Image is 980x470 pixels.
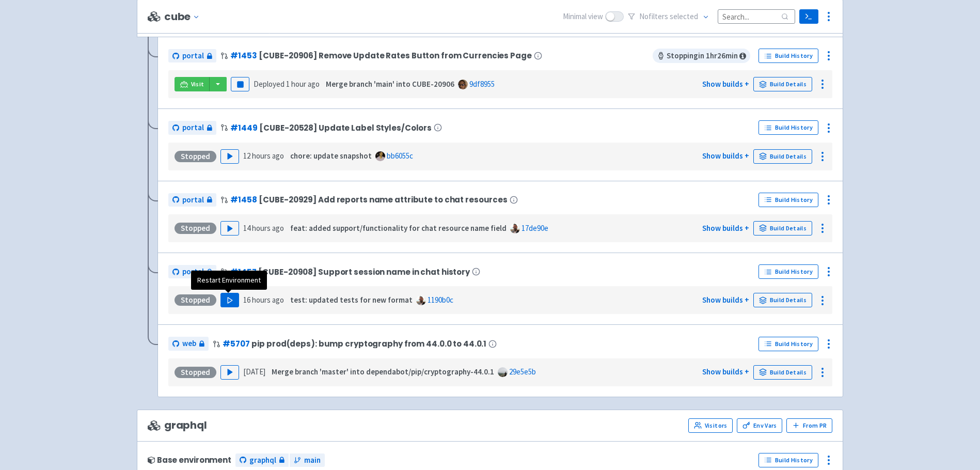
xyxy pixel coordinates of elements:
span: Deployed [254,79,320,89]
a: portal [168,265,216,279]
span: graphql [249,455,276,466]
strong: feat: added support/functionality for chat resource name field [290,223,507,233]
time: 14 hours ago [243,223,284,233]
time: 16 hours ago [243,295,284,305]
a: #1457 [230,267,256,277]
span: selected [670,11,698,21]
strong: test: updated tests for new format [290,295,413,305]
button: Pause [231,77,249,91]
a: Build History [758,264,818,279]
span: portal [182,50,204,62]
strong: Merge branch 'main' into CUBE-20906 [326,79,454,89]
a: portal [168,193,216,207]
a: #1458 [230,194,257,205]
span: Visit [191,80,204,88]
div: Stopped [175,223,216,234]
span: [CUBE-20906] Remove Update Rates Button from Currencies Page [259,51,531,60]
span: pip prod(deps): bump cryptography from 44.0.0 to 44.0.1 [251,339,486,348]
a: 9df8955 [469,79,495,89]
a: Show builds + [702,79,749,89]
a: Build Details [753,221,812,236]
a: Visit [175,77,210,91]
span: graphql [148,419,207,431]
div: Stopped [175,151,216,162]
a: Build History [758,337,818,351]
a: Build Details [753,149,812,164]
a: Build History [758,49,818,63]
a: bb6055c [387,151,413,161]
a: Visitors [688,418,733,433]
a: #1453 [230,50,257,61]
div: Base environment [148,456,231,464]
a: Show builds + [702,295,749,305]
a: Build Details [753,365,812,380]
a: Terminal [799,9,818,24]
a: Show builds + [702,367,749,377]
a: Env Vars [737,418,782,433]
a: web [168,337,209,351]
span: web [182,338,196,350]
a: Build History [758,193,818,207]
span: [CUBE-20528] Update Label Styles/Colors [259,123,432,132]
a: #5707 [223,338,249,349]
button: Play [220,221,239,236]
div: Stopped [175,294,216,306]
span: portal [182,194,204,206]
a: Build History [758,120,818,135]
a: Show builds + [702,223,749,233]
span: portal [182,122,204,134]
button: cube [164,11,204,23]
strong: Merge branch 'master' into dependabot/pip/cryptography-44.0.1 [272,367,494,377]
span: [CUBE-20929] Add reports name attribute to chat resources [259,195,508,204]
a: #1449 [230,122,257,133]
a: Build Details [753,77,812,91]
a: portal [168,49,216,63]
a: 1190b0c [428,295,453,305]
span: [CUBE-20908] Support session name in chat history [258,268,470,276]
time: 1 hour ago [286,79,320,89]
a: Build History [758,453,818,467]
time: [DATE] [243,367,265,377]
span: main [304,455,321,466]
span: No filter s [639,11,698,23]
a: main [290,453,325,467]
span: Stopping in 1 hr 26 min [653,49,750,63]
span: Minimal view [563,11,603,23]
a: 29e5e5b [509,367,536,377]
a: graphql [235,453,289,467]
button: Play [220,149,239,164]
input: Search... [718,9,795,23]
time: 12 hours ago [243,151,284,161]
button: Play [220,365,239,380]
button: From PR [786,418,832,433]
button: Play [220,293,239,307]
strong: chore: update snapshot [290,151,372,161]
a: Build Details [753,293,812,307]
a: portal [168,121,216,135]
div: Stopped [175,367,216,378]
a: Show builds + [702,151,749,161]
a: 17de90e [521,223,548,233]
span: portal [182,266,204,278]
